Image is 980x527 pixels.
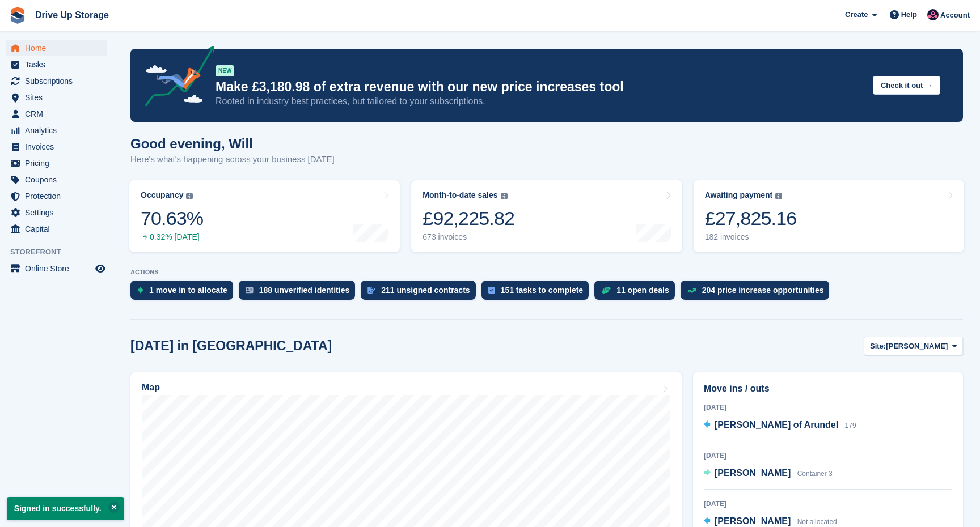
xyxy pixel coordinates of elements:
[25,205,93,220] span: Settings
[6,40,107,56] a: menu
[130,280,239,305] a: 1 move in to allocate
[601,286,611,294] img: deal-1b604bf984904fb50ccaf53a9ad4b4a5d6e5aea283cecdc64d6e3604feb123c2.svg
[927,9,939,20] img: Will Google Ads
[7,497,124,520] p: Signed in successfully.
[705,232,797,242] div: 182 invoices
[94,262,107,275] a: Preview store
[6,57,107,73] a: menu
[687,288,696,293] img: price_increase_opportunities-93ffe204e8149a01c8c9dc8f82e8f89637d9d84a8eef4429ea346261dce0b2c0.svg
[25,122,93,138] span: Analytics
[705,190,773,200] div: Awaiting payment
[130,269,963,276] p: ACTIONS
[797,518,837,526] span: Not allocated
[715,420,838,430] span: [PERSON_NAME] of Arundel
[141,190,183,200] div: Occupancy
[25,221,93,237] span: Capital
[6,205,107,220] a: menu
[9,7,26,24] img: stora-icon-8386f47178a22dfd0bd8f6a31ec36ba5ce8667c1dd55bd0f319d3a0aa187defe.svg
[423,190,497,200] div: Month-to-date sales
[704,499,952,509] div: [DATE]
[940,10,970,21] span: Account
[246,287,254,294] img: verify_identity-adf6edd0f0f0b5bbfe63781bf79b02c33cf7c696d77639b501bdc392416b5a36.svg
[130,153,335,166] p: Here's what's happening across your business [DATE]
[681,280,835,305] a: 204 price increase opportunities
[870,341,886,352] span: Site:
[6,221,107,237] a: menu
[381,286,470,295] div: 211 unsigned contracts
[142,382,160,393] h2: Map
[901,9,917,20] span: Help
[705,207,797,230] div: £27,825.16
[25,261,93,277] span: Online Store
[10,246,113,258] span: Storefront
[137,287,143,294] img: move_ins_to_allocate_icon-fdf77a2bb77ea45bf5b3d319d69a93e2d87916cf1d5bf7949dd705db3b84f3ca.svg
[25,90,93,105] span: Sites
[25,155,93,171] span: Pricing
[694,180,964,252] a: Awaiting payment £27,825.16 182 invoices
[864,337,963,355] button: Site: [PERSON_NAME]
[25,40,93,56] span: Home
[6,90,107,105] a: menu
[25,188,93,204] span: Protection
[715,516,791,526] span: [PERSON_NAME]
[6,155,107,171] a: menu
[216,95,864,108] p: Rooted in industry best practices, but tailored to your subscriptions.
[31,6,113,24] a: Drive Up Storage
[411,180,682,252] a: Month-to-date sales £92,225.82 673 invoices
[6,73,107,89] a: menu
[216,65,234,76] div: NEW
[130,338,332,354] h2: [DATE] in [GEOGRAPHIC_DATA]
[186,193,193,199] img: icon-info-grey-7440780725fd019a000dd9b08b2336e03edf1995a4989e88bcd33f0948082b44.svg
[216,79,864,95] p: Make £3,180.98 of extra revenue with our new price increases tool
[129,180,400,252] a: Occupancy 70.63% 0.32% [DATE]
[6,122,107,138] a: menu
[704,402,952,413] div: [DATE]
[25,139,93,155] span: Invoices
[6,106,107,122] a: menu
[501,193,508,199] img: icon-info-grey-7440780725fd019a000dd9b08b2336e03edf1995a4989e88bcd33f0948082b44.svg
[488,287,495,294] img: task-75834270c22a3079a89374b754ae025e5fb1db73e45f91037f5363f120a921f8.svg
[797,470,833,478] span: Container 3
[25,57,93,73] span: Tasks
[704,382,952,396] h2: Move ins / outs
[25,172,93,188] span: Coupons
[704,418,856,433] a: [PERSON_NAME] of Arundel 179
[423,232,514,242] div: 673 invoices
[25,73,93,89] span: Subscriptions
[149,286,227,295] div: 1 move in to allocate
[6,139,107,155] a: menu
[873,76,940,95] button: Check it out →
[130,136,335,151] h1: Good evening, Will
[775,193,782,199] img: icon-info-grey-7440780725fd019a000dd9b08b2336e03edf1995a4989e88bcd33f0948082b44.svg
[141,207,203,230] div: 70.63%
[6,172,107,188] a: menu
[259,286,350,295] div: 188 unverified identities
[141,232,203,242] div: 0.32% [DATE]
[594,280,681,305] a: 11 open deals
[25,106,93,122] span: CRM
[367,287,375,294] img: contract_signature_icon-13c848040528278c33f63329250d36e43548de30e8caae1d1a13099fd9432cc5.svg
[136,46,215,110] img: price-adjustments-announcement-icon-8257ccfd72463d97f412b2fc003d46551f7dbcb40ab6d574587a9cd5c0d94...
[704,450,952,461] div: [DATE]
[845,9,868,20] span: Create
[704,466,833,481] a: [PERSON_NAME] Container 3
[616,286,669,295] div: 11 open deals
[481,280,595,305] a: 151 tasks to complete
[6,188,107,204] a: menu
[239,280,361,305] a: 188 unverified identities
[715,468,791,478] span: [PERSON_NAME]
[361,280,481,305] a: 211 unsigned contracts
[886,341,948,352] span: [PERSON_NAME]
[6,261,107,277] a: menu
[702,286,824,295] div: 204 price increase opportunities
[845,422,856,430] span: 179
[501,286,584,295] div: 151 tasks to complete
[423,207,514,230] div: £92,225.82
